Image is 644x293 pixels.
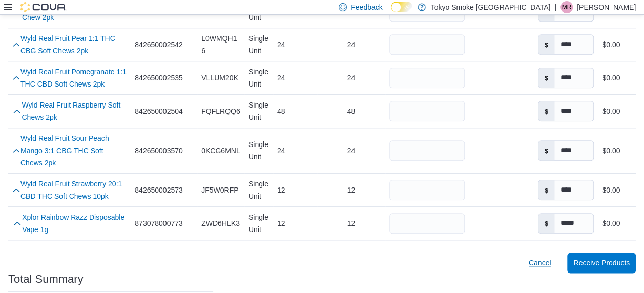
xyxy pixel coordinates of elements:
div: $0.00 [602,184,620,196]
a: Wyld Real Fruit Pomegranate 1:1 THC CBD Soft Chews 2pk [20,66,127,90]
span: JF5W0RFP [201,184,238,196]
div: $0.00 [602,144,620,157]
label: $ [538,101,554,121]
label: $ [538,35,554,54]
p: Tokyo Smoke [GEOGRAPHIC_DATA] [431,1,551,13]
div: 24 [317,140,385,161]
span: VLLUM20K [201,72,238,84]
span: 873078000773 [135,217,182,229]
a: Wyld Real Fruit Raspberry Soft Chews 2pk [22,99,127,123]
label: $ [538,141,554,160]
span: L0WMQH16 [201,32,240,57]
div: 12 [273,213,317,234]
div: Single Unit [244,95,273,128]
img: Cova [20,2,67,12]
div: 24 [317,68,385,88]
span: Receive Products [573,258,630,268]
span: FQFLRQQ6 [201,105,240,117]
div: 12 [273,180,317,200]
div: Single Unit [244,207,273,240]
div: 12 [317,180,385,200]
div: 48 [273,101,317,121]
div: $0.00 [602,217,620,229]
div: Single Unit [244,61,273,94]
span: 842650002542 [135,38,182,51]
div: 24 [273,68,317,88]
div: $0.00 [602,72,620,84]
span: 842650002504 [135,105,182,117]
div: Single Unit [244,174,273,206]
span: ZWD6HLK3 [201,217,240,229]
button: Receive Products [567,253,636,273]
div: Mariana Reimer [560,1,573,13]
div: Single Unit [244,28,273,61]
h3: Total Summary [8,273,84,285]
span: 842650003570 [135,144,182,157]
label: $ [538,214,554,233]
span: Cancel [529,258,551,268]
a: Wyld Real Fruit Pear 1:1 THC CBG Soft Chews 2pk [20,32,127,57]
a: Xplor Rainbow Razz Disposable Vape 1g [22,211,127,236]
div: 24 [273,34,317,55]
p: | [554,1,556,13]
label: $ [538,180,554,200]
a: Wyld Real Fruit Strawberry 20:1 CBD THC Soft Chews 10pk [20,178,127,202]
div: 24 [317,34,385,55]
input: Dark Mode [391,2,412,12]
button: Cancel [525,253,555,273]
div: 24 [273,140,317,161]
span: MR [562,1,572,13]
a: Wyld Real Fruit Sour Peach Mango 3:1 CBG THC Soft Chews 2pk [20,132,127,169]
span: 842650002535 [135,72,182,84]
div: $0.00 [602,105,620,117]
span: Feedback [351,2,382,12]
div: Single Unit [244,134,273,167]
div: 48 [317,101,385,121]
p: [PERSON_NAME] [577,1,636,13]
div: 12 [317,213,385,234]
div: $0.00 [602,38,620,51]
label: $ [538,68,554,88]
span: 0KCG6MNL [201,144,240,157]
span: 842650002573 [135,184,182,196]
